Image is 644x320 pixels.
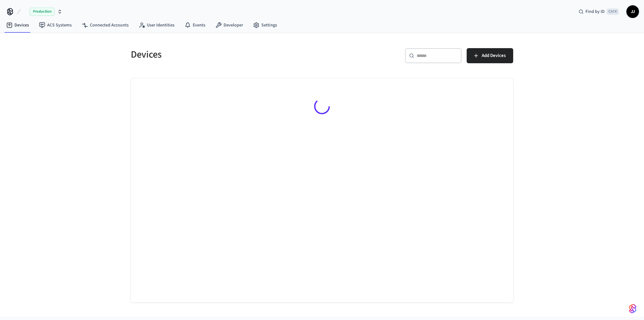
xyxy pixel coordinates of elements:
h5: Devices [131,48,318,61]
a: User Identities [134,20,180,31]
a: Devices [1,20,34,31]
button: JJ [626,5,639,18]
span: Add Devices [482,52,506,60]
span: Find by ID [586,8,605,15]
button: Add Devices [467,48,513,63]
span: Ctrl K [607,8,619,15]
a: Events [180,20,210,31]
a: ACS Systems [34,20,77,31]
div: Find by IDCtrl K [574,6,624,17]
img: SeamLogoGradient.69752ec5.svg [629,304,636,314]
a: Developer [210,20,248,31]
span: JJ [627,6,638,17]
span: Production [30,8,55,16]
a: Settings [248,20,282,31]
a: Connected Accounts [77,20,134,31]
